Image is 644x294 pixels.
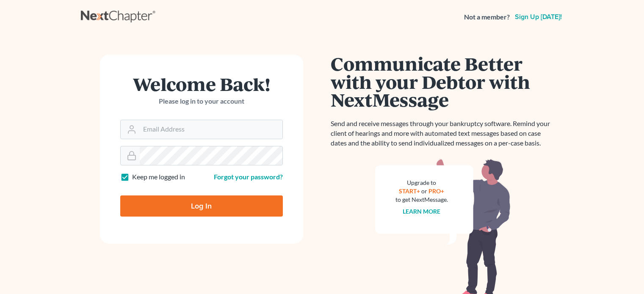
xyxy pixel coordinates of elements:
span: or [421,187,427,195]
p: Send and receive messages through your bankruptcy software. Remind your client of hearings and mo... [331,119,555,148]
strong: Not a member? [464,12,510,22]
label: Keep me logged in [132,172,185,182]
a: Sign up [DATE]! [513,14,564,20]
input: Log In [120,195,283,217]
div: Upgrade to [395,179,448,187]
a: START+ [399,187,420,195]
a: PRO+ [428,187,444,195]
input: Email Address [140,120,282,139]
h1: Communicate Better with your Debtor with NextMessage [331,55,555,109]
a: Learn more [403,208,440,215]
a: Forgot your password? [214,173,283,181]
p: Please log in to your account [120,96,283,106]
div: to get NextMessage. [395,195,448,204]
h1: Welcome Back! [120,75,283,93]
